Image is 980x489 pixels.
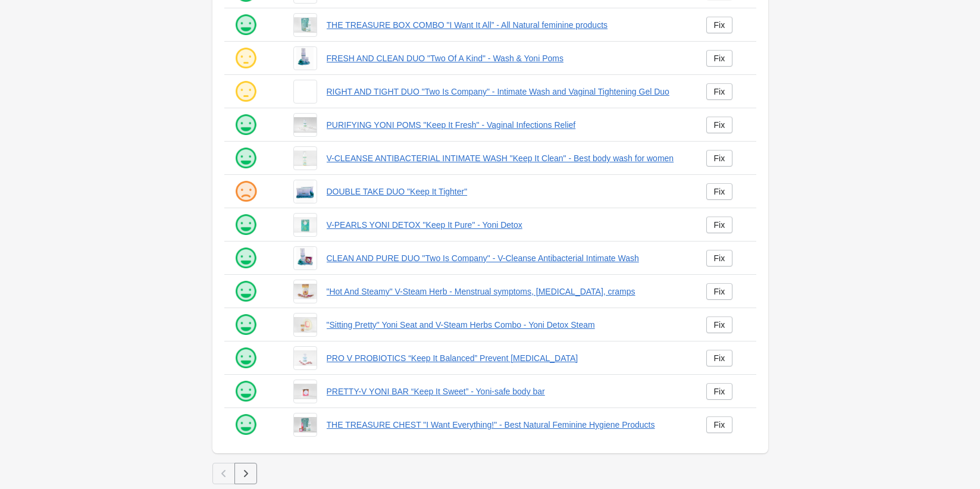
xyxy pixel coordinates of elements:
[714,120,725,130] div: Fix
[234,13,258,37] img: happy.png
[327,219,687,231] a: V-PEARLS YONI DETOX "Keep It Pure" - Yoni Detox
[706,50,733,67] a: Fix
[327,86,687,98] a: RIGHT AND TIGHT DUO "Two Is Company" - Intimate Wash and Vaginal Tightening Gel Duo
[706,350,733,366] a: Fix
[327,252,687,264] a: CLEAN AND PURE DUO "Two Is Company" - V-Cleanse Antibacterial Intimate Wash
[714,20,725,30] div: Fix
[327,385,687,397] a: PRETTY-V YONI BAR “Keep It Sweet” - Yoni-safe body bar
[706,150,733,167] a: Fix
[714,320,725,330] div: Fix
[706,17,733,33] a: Fix
[234,80,258,104] img: ok.png
[234,313,258,337] img: happy.png
[714,287,725,296] div: Fix
[234,346,258,370] img: happy.png
[327,19,687,31] a: THE TREASURE BOX COMBO "I Want It All” - All Natural feminine products
[234,113,258,137] img: happy.png
[327,319,687,331] a: "Sitting Pretty" Yoni Seat and V-Steam Herbs Combo - Yoni Detox Steam
[327,52,687,64] a: FRESH AND CLEAN DUO "Two Of A Kind" - Wash & Yoni Poms
[714,153,725,163] div: Fix
[706,183,733,200] a: Fix
[714,187,725,196] div: Fix
[327,186,687,198] a: DOUBLE TAKE DUO "Keep It Tighter"
[706,83,733,100] a: Fix
[706,283,733,300] a: Fix
[714,353,725,363] div: Fix
[706,383,733,400] a: Fix
[706,316,733,333] a: Fix
[714,87,725,96] div: Fix
[234,46,258,70] img: ok.png
[234,180,258,203] img: sad.png
[327,152,687,164] a: V-CLEANSE ANTIBACTERIAL INTIMATE WASH "Keep It Clean" - Best body wash for women
[234,213,258,237] img: happy.png
[706,250,733,267] a: Fix
[327,119,687,131] a: PURIFYING YONI POMS "Keep It Fresh" - Vaginal Infections Relief
[714,220,725,230] div: Fix
[706,217,733,233] a: Fix
[327,286,687,297] a: "Hot And Steamy" V-Steam Herb - Menstrual symptoms, [MEDICAL_DATA], cramps
[234,380,258,403] img: happy.png
[714,387,725,396] div: Fix
[327,419,687,431] a: THE TREASURE CHEST "I Want Everything!" - Best Natural Feminine Hygiene Products
[714,253,725,263] div: Fix
[234,280,258,303] img: happy.png
[234,246,258,270] img: happy.png
[234,146,258,170] img: happy.png
[714,54,725,63] div: Fix
[714,420,725,430] div: Fix
[327,352,687,364] a: PRO V PROBIOTICS “Keep It Balanced” Prevent [MEDICAL_DATA]
[234,413,258,437] img: happy.png
[706,416,733,433] a: Fix
[706,117,733,133] a: Fix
